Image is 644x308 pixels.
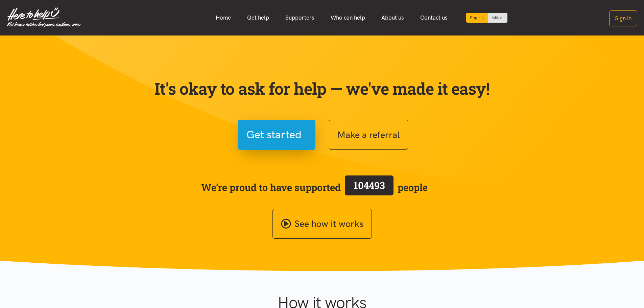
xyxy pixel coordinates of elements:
img: Home [7,7,81,28]
span: 104493 [354,179,385,192]
div: Current language [466,13,488,23]
a: Home [208,10,239,25]
a: Who can help [323,10,373,25]
a: 104493 [341,174,398,200]
a: Get help [239,10,277,25]
button: Get started [238,120,315,150]
a: Switch to Te Reo Māori [488,13,507,23]
a: Supporters [277,10,323,25]
a: About us [373,10,412,25]
button: Make a referral [329,120,408,150]
span: Get started [246,126,302,143]
div: Language toggle [466,13,508,23]
a: See how it works [272,209,372,239]
button: Sign in [609,10,637,26]
span: We’re proud to have supported people [201,174,428,200]
p: It's okay to ask for help — we've made it easy! [153,79,491,98]
a: Contact us [412,10,456,25]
